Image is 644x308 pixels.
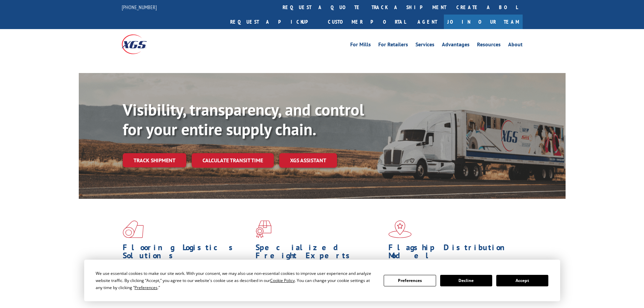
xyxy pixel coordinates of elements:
[123,153,186,167] a: Track shipment
[442,42,470,49] a: Advantages
[123,243,251,263] h1: Flooring Logistics Solutions
[508,42,523,49] a: About
[270,278,295,283] span: Cookie Policy
[84,260,560,301] div: Cookie Consent Prompt
[384,275,436,286] button: Preferences
[378,42,408,49] a: For Retailers
[135,285,158,290] span: Preferences
[323,15,411,29] a: Customer Portal
[256,220,271,238] img: xgs-icon-focused-on-flooring-red
[411,15,444,29] a: Agent
[192,153,274,168] a: Calculate transit time
[350,42,371,49] a: For Mills
[440,275,492,286] button: Decline
[123,220,144,238] img: xgs-icon-total-supply-chain-intelligence-red
[123,99,364,140] b: Visibility, transparency, and control for your entire supply chain.
[415,42,434,49] a: Services
[225,15,323,29] a: Request a pickup
[388,220,412,238] img: xgs-icon-flagship-distribution-model-red
[96,270,376,291] div: We use essential cookies to make our site work. With your consent, we may also use non-essential ...
[122,4,157,10] a: [PHONE_NUMBER]
[279,153,337,168] a: XGS ASSISTANT
[477,42,501,49] a: Resources
[496,275,548,286] button: Accept
[256,243,383,263] h1: Specialized Freight Experts
[388,243,516,263] h1: Flagship Distribution Model
[444,15,523,29] a: Join Our Team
